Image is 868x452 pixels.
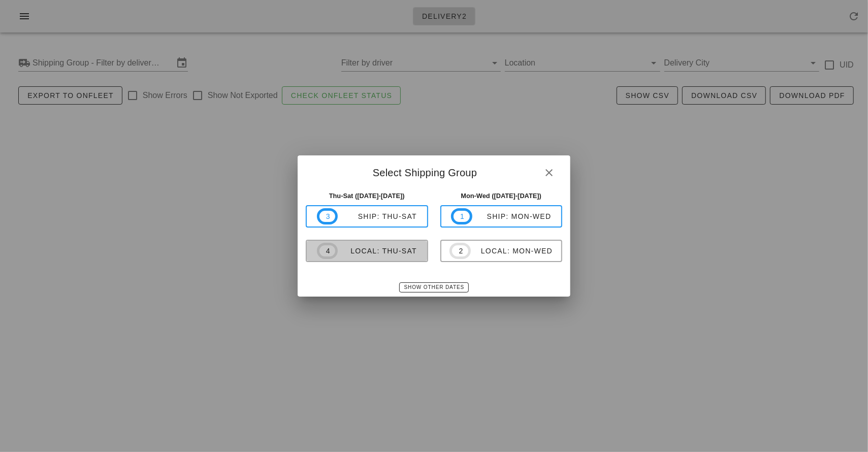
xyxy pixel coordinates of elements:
div: ship: Thu-Sat [338,212,417,220]
button: Show Other Dates [399,282,469,293]
strong: Mon-Wed ([DATE]-[DATE]) [461,192,542,200]
span: 2 [458,245,462,256]
button: 3ship: Thu-Sat [306,205,428,228]
span: 3 [326,211,330,222]
button: 4local: Thu-Sat [306,240,428,262]
button: 1ship: Mon-Wed [440,205,563,228]
span: Show Other Dates [404,284,464,290]
button: 2local: Mon-Wed [440,240,563,262]
strong: Thu-Sat ([DATE]-[DATE]) [329,192,405,200]
div: local: Thu-Sat [338,247,417,255]
div: ship: Mon-Wed [472,212,552,220]
span: 1 [460,211,464,222]
div: local: Mon-Wed [471,247,553,255]
div: Select Shipping Group [298,155,570,187]
span: 4 [326,245,330,256]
